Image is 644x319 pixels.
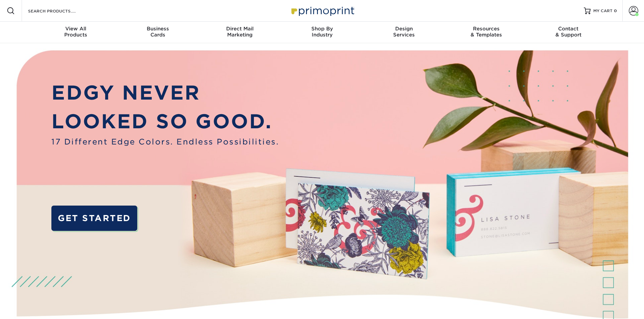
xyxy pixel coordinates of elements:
div: Industry [281,26,363,38]
div: Cards [117,26,199,38]
a: Direct MailMarketing [199,22,281,43]
span: MY CART [593,8,613,14]
div: Marketing [199,26,281,38]
a: BusinessCards [117,22,199,43]
span: Direct Mail [199,26,281,32]
img: Primoprint [288,3,356,18]
a: View AllProducts [35,22,117,43]
div: & Templates [445,26,527,38]
span: Design [363,26,445,32]
a: Shop ByIndustry [281,22,363,43]
a: GET STARTED [51,206,137,231]
span: Shop By [281,26,363,32]
p: EDGY NEVER [51,78,279,107]
span: Contact [527,26,610,32]
span: Resources [445,26,527,32]
span: 17 Different Edge Colors. Endless Possibilities. [51,136,279,148]
a: Contact& Support [527,22,610,43]
a: Resources& Templates [445,22,527,43]
div: Services [363,26,445,38]
div: Products [35,26,117,38]
a: DesignServices [363,22,445,43]
p: LOOKED SO GOOD. [51,107,279,136]
div: & Support [527,26,610,38]
input: SEARCH PRODUCTS..... [27,7,93,15]
span: View All [35,26,117,32]
span: Business [117,26,199,32]
span: 0 [614,8,617,13]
